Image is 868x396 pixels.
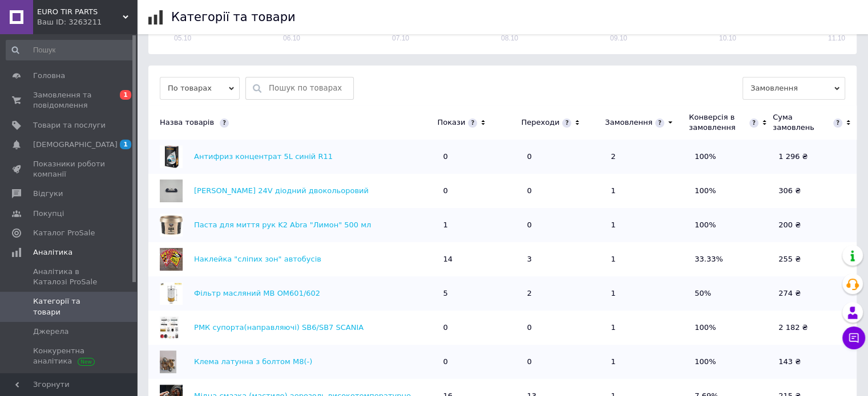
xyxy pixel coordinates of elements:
[194,323,364,332] a: РМК супорта(направляючі) SB6/SB7 SCANIA
[194,255,321,263] a: Наклейка "сліпих зон" автобусів
[773,242,857,276] td: 255 ₴
[501,34,518,42] text: 08.10
[37,17,137,27] div: Ваш ID: 3263211
[160,179,183,202] img: Ліхтар габаритний 24V діодний двокольоровий
[160,248,183,271] img: Наклейка "сліпих зон" автобусів
[33,346,106,366] span: Конкурентна аналітика
[160,214,183,236] img: Паста для миття рук K2 Abra "Лимон" 500 мл
[6,40,135,60] input: Пошук
[605,208,689,242] td: 1
[160,77,240,100] span: По товарах
[521,174,605,208] td: 0
[521,242,605,276] td: 3
[521,117,559,128] div: Переходи
[283,34,300,42] text: 06.10
[605,117,652,128] div: Замовлення
[437,140,521,174] td: 0
[33,189,63,199] span: Відгуки
[689,242,773,276] td: 33.33%
[33,90,106,111] span: Замовлення та повідомлення
[120,140,131,149] span: 1
[773,276,857,311] td: 274 ₴
[773,174,857,208] td: 306 ₴
[33,228,95,238] span: Каталог ProSale
[773,112,830,133] div: Сума замовлень
[521,208,605,242] td: 0
[521,345,605,379] td: 0
[689,345,773,379] td: 100%
[521,276,605,311] td: 2
[773,140,857,174] td: 1 296 ₴
[160,350,176,373] img: Клема латунна з болтом М8(-)
[160,145,183,168] img: Антифриз концентрат 5L синій R11
[437,117,465,128] div: Покази
[605,276,689,311] td: 1
[689,311,773,345] td: 100%
[521,311,605,345] td: 0
[392,34,409,42] text: 07.10
[437,242,521,276] td: 14
[194,357,312,366] a: Клема латунна з болтом М8(-)
[33,140,118,150] span: [DEMOGRAPHIC_DATA]
[437,311,521,345] td: 0
[174,34,191,42] text: 05.10
[719,34,736,42] text: 10.10
[610,34,627,42] text: 09.10
[33,326,68,337] span: Джерела
[773,311,857,345] td: 2 182 ₴
[194,221,371,229] a: Паста для миття рук K2 Abra "Лимон" 500 мл
[33,209,64,219] span: Покупці
[689,174,773,208] td: 100%
[33,120,106,130] span: Товари та послуги
[194,289,320,297] a: Фільтр масляний MB OM601/602
[33,247,72,258] span: Аналітика
[120,90,131,100] span: 1
[269,77,348,99] input: Пошук по товарах
[33,267,106,287] span: Аналітика в Каталозі ProSale
[605,140,689,174] td: 2
[689,112,746,133] div: Конверсія в замовлення
[842,326,865,349] button: Чат з покупцем
[605,174,689,208] td: 1
[605,345,689,379] td: 1
[828,34,845,42] text: 11.10
[148,117,431,128] div: Назва товарів
[773,208,857,242] td: 200 ₴
[37,7,123,17] span: EURO TIR PARTS
[689,276,773,311] td: 50%
[605,242,689,276] td: 1
[437,276,521,311] td: 5
[33,296,106,317] span: Категорії та товари
[437,208,521,242] td: 1
[171,10,296,24] h1: Категорії та товари
[33,71,65,81] span: Головна
[437,345,521,379] td: 0
[194,186,369,195] a: [PERSON_NAME] 24V діодний двокольоровий
[605,311,689,345] td: 1
[773,345,857,379] td: 143 ₴
[521,140,605,174] td: 0
[742,77,845,100] span: Замовлення
[194,152,333,161] a: Антифриз концентрат 5L синій R11
[689,208,773,242] td: 100%
[689,140,773,174] td: 100%
[160,282,183,305] img: Фільтр масляний MB OM601/602
[33,159,106,179] span: Показники роботи компанії
[160,316,179,339] img: РМК супорта(направляючі) SB6/SB7 SCANIA
[437,174,521,208] td: 0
